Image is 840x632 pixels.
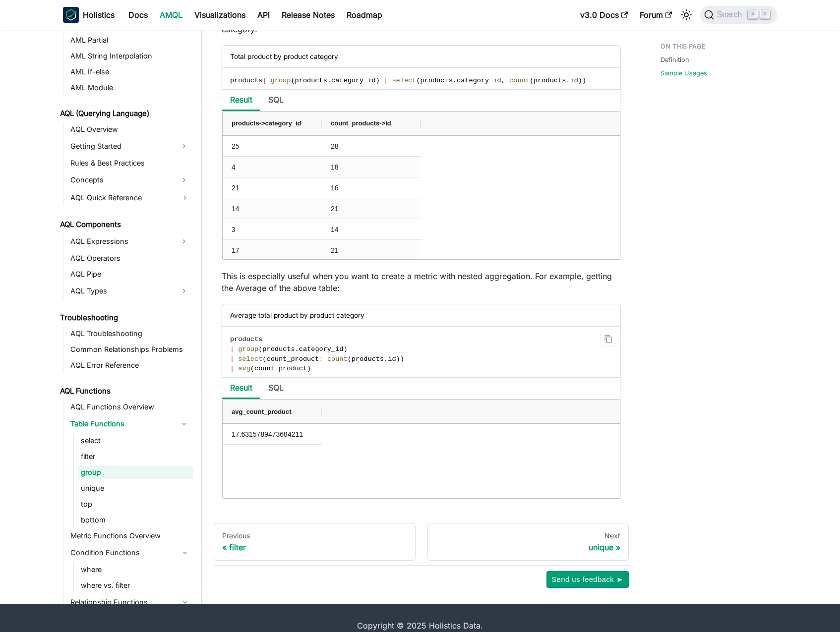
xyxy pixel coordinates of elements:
a: v3.0 Docs [574,7,634,23]
a: AQL Pipe [67,267,193,281]
div: 21 [223,177,322,198]
span: products->category_id [232,119,301,127]
b: Holistics [83,9,115,21]
span: ) [376,77,380,84]
div: 17.6315789473684211 [223,424,322,444]
span: group [238,345,258,353]
span: count_product [266,355,319,363]
div: 14 [223,198,322,219]
a: AQL Operators [67,251,193,265]
button: Expand sidebar category 'Getting Started' [175,138,193,154]
div: Previous [222,531,407,540]
span: . [453,77,457,84]
kbd: ⌘ [748,10,758,19]
a: Docs [122,7,154,23]
div: 17 [223,240,322,260]
div: 4 [223,157,322,177]
span: ( [258,345,262,353]
div: 28 [322,136,421,156]
nav: Docs pages [214,523,629,561]
span: category_id [457,77,501,84]
a: AQL Troubleshooting [67,327,193,341]
span: products [420,77,453,84]
span: products [230,77,262,84]
div: filter [222,542,407,552]
a: Condition Functions [67,545,193,561]
span: ) [307,365,311,372]
span: ( [291,77,295,84]
div: 16 [322,177,421,198]
span: products [262,345,295,353]
a: where [78,563,193,576]
p: This is especially useful when you want to create a metric with nested aggregation. For example, ... [222,270,621,294]
a: AQL Expressions [67,233,175,249]
li: Result [222,378,260,399]
a: group [78,465,193,479]
a: AQL Types [67,283,175,299]
a: Release Notes [276,7,341,23]
a: AQL Quick Reference [67,190,193,206]
span: . [327,77,331,84]
a: API [251,7,276,23]
span: ( [262,355,266,363]
span: ( [530,77,534,84]
li: SQL [260,90,292,111]
a: AQL Components [57,218,193,231]
span: count [327,355,348,363]
div: 21 [322,198,421,219]
span: products [352,355,384,363]
div: unique [436,542,621,552]
span: ) [582,77,586,84]
span: select [392,77,416,84]
span: Search [714,10,748,19]
span: count [509,77,530,84]
a: AML If-else [67,65,193,79]
button: Copy code to clipboard [600,331,616,347]
span: products [534,77,566,84]
a: Rules & Best Practices [67,156,193,170]
span: . [295,345,299,353]
span: ( [250,365,254,372]
a: AQL (Querying Language) [57,107,193,120]
button: Collapse sidebar category 'Table Functions' [175,416,193,432]
div: Total product by product category [222,46,620,68]
a: Relationship Functions [67,594,193,610]
span: count_product [254,365,307,372]
span: ) [400,355,404,363]
span: ) [396,355,400,363]
span: Send us feedback ► [551,573,624,586]
button: Expand sidebar category 'AQL Expressions' [175,233,193,249]
span: . [384,355,388,363]
button: Expand sidebar category 'Concepts' [175,172,193,188]
div: Copyright © 2025 Holistics Data. [105,620,735,632]
span: group [271,77,291,84]
a: AML Partial [67,33,193,47]
a: Forum [634,7,678,23]
a: Table Functions [67,416,175,432]
a: AML Module [67,81,193,95]
a: AQL Overview [67,122,193,136]
button: Send us feedback ► [546,571,629,588]
span: | [230,355,234,363]
span: products [230,336,262,343]
span: category_id [331,77,376,84]
a: AQL Functions Overview [67,400,193,414]
a: AMQL [154,7,188,23]
a: select [78,434,193,448]
div: 25 [223,136,322,156]
div: 14 [322,219,421,239]
span: ) [578,77,582,84]
a: Concepts [67,172,175,188]
span: , [501,77,505,84]
span: products [295,77,327,84]
span: avg [238,365,250,372]
span: category_id [299,345,344,353]
span: | [230,345,234,353]
nav: Docs sidebar [53,1,202,604]
div: Average total product by product category [222,304,620,327]
a: Roadmap [341,7,388,23]
button: Switch between dark and light mode (currently light mode) [678,7,694,23]
kbd: K [760,10,770,19]
a: Previousfilter [214,523,416,561]
span: avg_count_product [232,408,292,415]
